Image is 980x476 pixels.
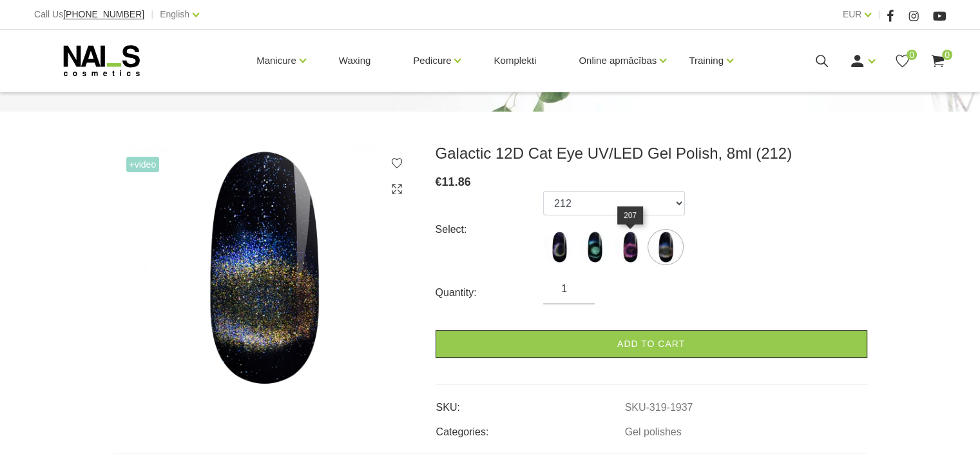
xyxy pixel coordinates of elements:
a: [PHONE_NUMBER] [63,10,144,19]
span: +Video [126,157,160,172]
h3: Galactic 12D Cat Eye UV/LED Gel Polish, 8ml (212) [436,144,867,163]
a: EUR [843,6,862,22]
td: Categories: [436,415,624,440]
a: Add to cart [436,330,867,358]
span: 0 [942,50,952,60]
img: Galactic 12D Cat Eye UV/LED Gel Polish, 8ml [113,144,416,392]
span: 0 [907,50,917,60]
a: Komplekti [483,30,546,92]
a: Training [689,35,724,86]
a: Gel polishes [625,426,682,438]
span: € [436,175,442,188]
td: SKU: [436,391,624,415]
a: Waxing [329,30,381,92]
div: Call Us [34,6,144,23]
span: | [878,6,880,23]
a: Manicure [256,35,296,86]
a: 0 [930,53,946,69]
img: ... [543,231,575,263]
a: 0 [894,53,910,69]
img: ... [579,231,611,263]
img: ... [614,231,646,263]
a: Pedicure [413,35,451,86]
a: SKU-319-1937 [625,402,693,413]
span: [PHONE_NUMBER] [63,9,144,19]
span: | [151,6,153,23]
img: ... [649,231,682,263]
div: Quantity: [436,283,544,303]
div: Select: [436,219,544,240]
span: 11.86 [442,175,471,188]
a: Online apmācības [579,35,657,86]
a: English [160,6,189,22]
